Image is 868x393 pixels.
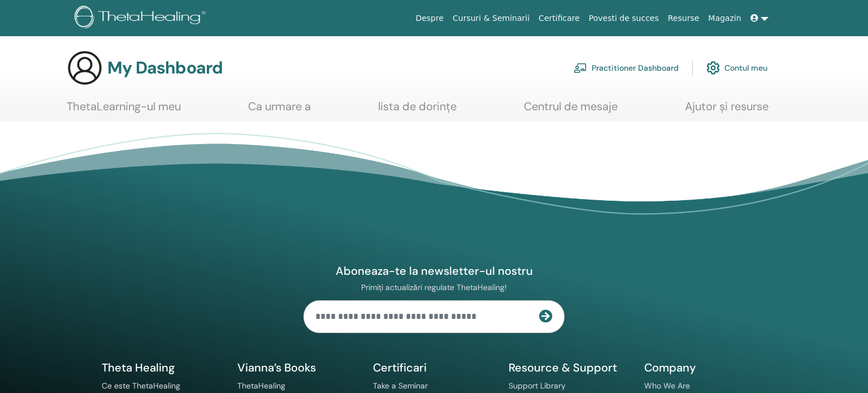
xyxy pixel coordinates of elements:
h3: My Dashboard [107,58,223,78]
a: Despre [411,8,448,29]
a: Resurse [663,8,704,29]
a: lista de dorințe [378,100,457,122]
h4: Aboneaza-te la newsletter-ul nostru [303,264,565,278]
a: ThetaLearning-ul meu [67,100,181,122]
a: Take a Seminar [373,381,428,391]
a: Ajutor și resurse [685,100,769,122]
h5: Certificari [373,360,495,375]
a: ThetaHealing [237,381,285,391]
h5: Company [644,360,766,375]
a: Ce este ThetaHealing [102,381,180,391]
a: Contul meu [706,55,767,80]
a: Centrul de mesaje [524,100,618,122]
a: Support Library [509,381,566,391]
h5: Resource & Support [509,360,631,375]
a: Practitioner Dashboard [574,55,679,80]
img: chalkboard-teacher.svg [574,63,587,73]
img: cog.svg [706,58,720,77]
a: Certificare [534,8,584,29]
a: Povesti de succes [584,8,663,29]
a: Magazin [704,8,745,29]
a: Ca urmare a [248,100,311,122]
img: generic-user-icon.jpg [67,50,103,86]
p: Primiți actualizări regulate ThetaHealing! [303,282,565,292]
a: Who We Are [644,381,690,391]
img: logo.png [75,6,210,31]
h5: Theta Healing [102,360,224,375]
h5: Vianna’s Books [237,360,359,375]
a: Cursuri & Seminarii [448,8,534,29]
